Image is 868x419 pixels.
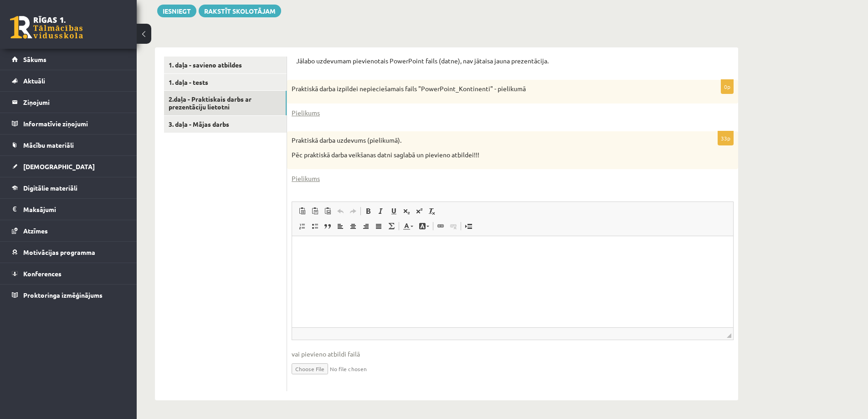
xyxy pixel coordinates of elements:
a: Mācību materiāli [12,134,125,155]
a: Fona krāsa [416,220,432,232]
a: Aktuāli [12,70,125,91]
a: Ielīmēt (vadīšanas taustiņš+V) [296,205,308,217]
a: Ievietot lapas pārtraukumu drukai [462,220,475,232]
span: Atzīmes [23,227,48,235]
a: Motivācijas programma [12,242,125,263]
a: Informatīvie ziņojumi [12,113,125,134]
a: Sākums [12,49,125,70]
a: Maksājumi [12,199,125,220]
a: Ievietot no Worda [321,205,334,217]
a: Centrēti [347,220,360,232]
a: Izlīdzināt malas [372,220,385,232]
a: Ievietot/noņemt sarakstu ar aizzīmēm [308,220,321,232]
a: Augšraksts [413,205,426,217]
a: Ievietot/noņemt numurētu sarakstu [296,220,308,232]
a: Digitālie materiāli [12,177,125,198]
p: Praktiskā darba uzdevums (pielikumā). [292,136,688,145]
a: Izlīdzināt pa labi [360,220,372,232]
p: 33p [718,131,734,145]
p: Pēc praktiskā darba veikšanas datni saglabā un pievieno atbildei!!! [292,150,688,160]
a: Math [385,220,398,232]
span: Mērogot [727,333,731,338]
span: Proktoringa izmēģinājums [23,291,103,299]
a: Pielikums [292,108,320,118]
legend: Maksājumi [23,199,125,220]
a: Apakšraksts [400,205,413,217]
legend: Informatīvie ziņojumi [23,113,125,134]
span: [DEMOGRAPHIC_DATA] [23,162,95,171]
a: Konferences [12,263,125,284]
legend: Ziņojumi [23,92,125,113]
button: Iesniegt [157,5,196,17]
span: Digitālie materiāli [23,184,77,192]
a: Treknraksts (vadīšanas taustiņš+B) [362,205,375,217]
a: 1. daļa - savieno atbildes [164,57,287,73]
span: Motivācijas programma [23,248,95,256]
a: Atcelt (vadīšanas taustiņš+Z) [334,205,347,217]
a: Teksta krāsa [400,220,416,232]
span: Sākums [23,55,46,63]
iframe: Bagātinātā teksta redaktors, wiswyg-editor-user-answer-47024985796400 [292,236,733,327]
p: 0p [721,79,734,94]
a: Rīgas 1. Tālmācības vidusskola [10,16,83,39]
a: Atsaistīt [447,220,460,232]
a: Slīpraksts (vadīšanas taustiņš+I) [375,205,387,217]
a: Atkārtot (vadīšanas taustiņš+Y) [347,205,360,217]
a: Proktoringa izmēģinājums [12,285,125,305]
a: Ievietot kā vienkāršu tekstu (vadīšanas taustiņš+pārslēgšanas taustiņš+V) [308,205,321,217]
p: Jālabo uzdevumam pievienotais PowerPoint fails (datne), nav jātaisa jauna prezentācija. [296,57,729,66]
a: Pasvītrojums (vadīšanas taustiņš+U) [387,205,400,217]
a: Atzīmes [12,220,125,241]
span: vai pievieno atbildi failā [292,349,734,359]
a: [DEMOGRAPHIC_DATA] [12,156,125,177]
span: Mācību materiāli [23,141,74,149]
a: 1. daļa - tests [164,74,287,91]
span: Aktuāli [23,77,45,85]
a: Rakstīt skolotājam [199,5,281,17]
a: Pielikums [292,174,320,183]
p: Praktiskā darba izpildei nepieciešamais fails "PowerPoint_Kontinenti" - pielikumā [292,84,688,93]
span: Konferences [23,269,62,278]
a: Bloka citāts [321,220,334,232]
a: Izlīdzināt pa kreisi [334,220,347,232]
a: Ziņojumi [12,92,125,113]
a: 2.daļa - Praktiskais darbs ar prezentāciju lietotni [164,91,287,115]
a: Saite (vadīšanas taustiņš+K) [434,220,447,232]
a: 3. daļa - Mājas darbs [164,116,287,133]
a: Noņemt stilus [426,205,438,217]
